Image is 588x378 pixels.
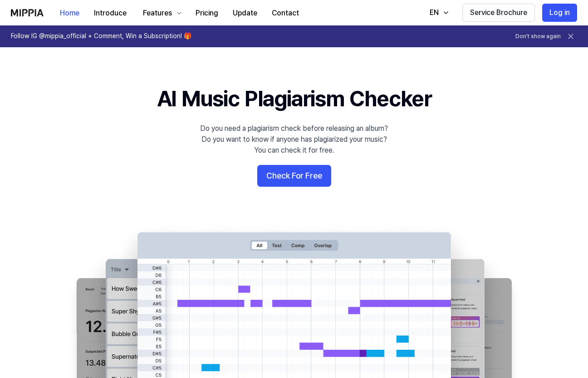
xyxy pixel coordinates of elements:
[225,0,265,25] a: Update
[462,4,535,22] button: Service Brochure
[515,33,561,40] button: Don't show again
[225,4,265,22] button: Update
[188,4,225,22] button: Pricing
[265,4,306,22] button: Contact
[134,4,188,22] button: Features
[87,4,134,22] button: Introduce
[141,8,174,19] div: Features
[421,4,455,22] button: EN
[11,32,191,41] h1: Follow IG @mippia_official + Comment, Win a Subscription! 🎁
[157,84,431,114] h1: AI Music Plagiarism Checker
[257,165,331,187] button: Check For Free
[428,7,441,18] div: EN
[542,4,577,22] button: Log in
[53,4,87,22] button: Home
[53,0,87,25] a: Home
[200,123,388,156] div: Do you need a plagiarism check before releasing an album? Do you want to know if anyone has plagi...
[11,9,44,16] img: logo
